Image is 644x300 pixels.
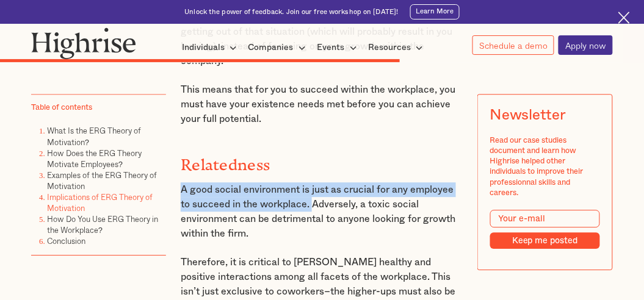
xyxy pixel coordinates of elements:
[47,191,153,214] a: Implications of ERG Theory of Motivation
[368,40,427,55] div: Resources
[181,82,463,126] p: This means that for you to succeed within the workplace, you must have your existence needs met b...
[368,40,411,55] div: Resources
[317,40,361,55] div: Events
[182,40,225,55] div: Individuals
[181,155,270,166] strong: Relatedness
[47,235,85,248] a: Conclusion
[410,4,460,20] a: Learn More
[618,12,630,23] img: Cross icon
[31,27,136,59] img: Highrise logo
[559,35,613,55] a: Apply now
[490,135,601,198] div: Read our case studies document and learn how Highrise helped other individuals to improve their p...
[472,35,554,55] a: Schedule a demo
[317,40,345,55] div: Events
[490,210,601,249] form: Modal Form
[182,40,241,55] div: Individuals
[47,124,141,148] a: What Is the ERG Theory of Motivation?
[47,213,158,236] a: How Do You Use ERG Theory in the Workplace?
[31,102,92,113] div: Table of contents
[490,210,601,227] input: Your e-mail
[248,40,309,55] div: Companies
[184,7,398,16] div: Unlock the power of feedback. Join our free workshop on [DATE]!
[248,40,294,55] div: Companies
[47,169,157,192] a: Examples of the ERG Theory of Motivation
[490,232,601,249] input: Keep me posted
[47,147,142,170] a: How Does the ERG Theory Motivate Employees?
[490,107,566,124] div: Newsletter
[181,182,463,241] p: A good social environment is just as crucial for any employee to succeed in the workplace. Advers...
